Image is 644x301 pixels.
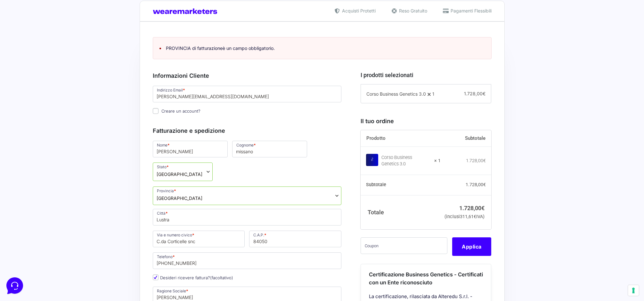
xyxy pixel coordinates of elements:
[441,130,492,147] th: Subtotale
[31,36,44,49] img: dark
[481,205,485,211] span: €
[464,91,485,96] span: 1.728,00
[466,158,486,163] bdi: 1.728,00
[5,205,45,220] button: Home
[14,93,105,99] input: Cerca un articolo...
[483,158,486,163] span: €
[369,271,483,286] span: Certificazione Business Genetics - Certificati con un Ente riconosciuto
[153,162,213,181] span: Stato
[444,214,485,219] small: (inclusi IVA)
[361,195,440,229] th: Totale
[452,237,491,256] button: Applica
[361,130,440,147] th: Prodotto
[361,117,491,125] h3: Il tuo ordine
[153,86,342,102] input: Indirizzo Email *
[161,108,200,114] span: Creare un account?
[153,126,342,135] h3: Fatturazione e spedizione
[366,154,378,166] img: Corso Business Genetics 3.0
[366,91,426,97] span: Corso Business Genetics 3.0
[628,285,639,296] button: Le tue preferenze relative al consenso per le tecnologie di tracciamento
[166,45,275,51] a: PROVINCIA di fatturazioneè un campo obbligatorio.
[397,7,427,14] span: Reso Gratuito
[474,214,476,219] span: €
[10,54,118,67] button: Inizia una conversazione
[361,237,447,254] input: Coupon
[10,79,50,84] span: Trova una risposta
[460,214,476,219] span: 311,61
[153,108,159,114] input: Creare un account?
[157,171,202,178] span: Italia
[5,5,108,15] h2: Ciao da Marketers 👋
[381,154,430,167] div: Corso Business Genetics 3.0
[210,275,233,280] span: (facoltativo)
[153,275,233,280] label: Desideri ricevere fattura?
[153,252,342,269] input: Telefono *
[157,195,202,202] span: Salerno
[84,205,123,220] button: Aiuto
[20,36,33,49] img: dark
[45,205,84,220] button: Messaggi
[55,214,73,220] p: Messaggi
[10,36,23,49] img: dark
[153,231,245,247] input: Via e numero civico *
[153,141,228,157] input: Nome *
[10,26,54,31] span: Le tue conversazioni
[466,182,486,187] bdi: 1.728,00
[249,231,341,247] input: C.A.P. *
[153,186,342,205] span: Provincia
[483,91,485,96] span: €
[153,209,342,226] input: Città *
[459,205,485,211] bdi: 1.728,00
[68,79,118,84] a: Apri Centro Assistenza
[449,7,492,14] span: Pagamenti Flessibili
[42,58,94,63] span: Inizia una conversazione
[99,214,108,220] p: Aiuto
[19,214,30,220] p: Home
[432,91,434,97] span: 1
[434,158,441,164] strong: × 1
[153,274,159,280] input: Desideri ricevere fattura?(facoltativo)
[340,7,376,14] span: Acquisti Protetti
[153,71,342,80] h3: Informazioni Cliente
[361,175,440,195] th: Subtotale
[483,182,486,187] span: €
[361,71,491,79] h3: I prodotti selezionati
[232,141,307,157] input: Cognome *
[5,276,24,295] iframe: Customerly Messenger Launcher
[166,45,223,51] strong: PROVINCIA di fatturazione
